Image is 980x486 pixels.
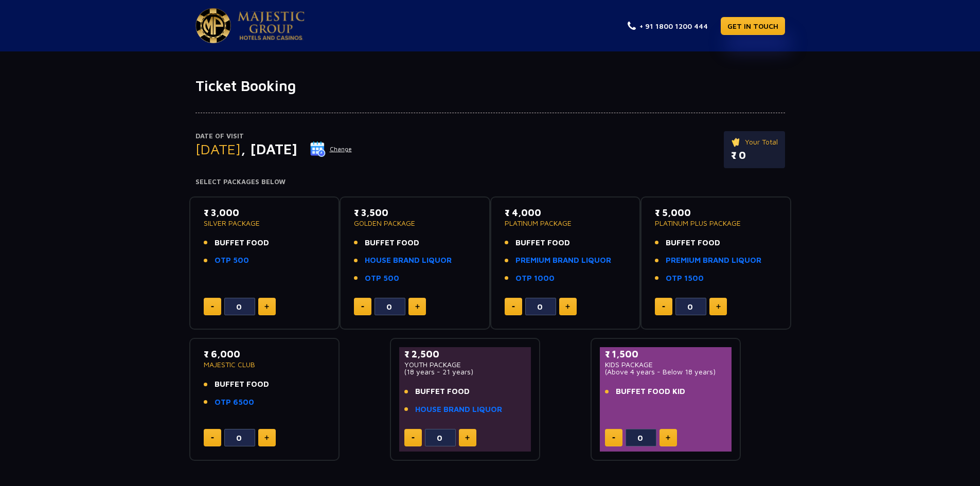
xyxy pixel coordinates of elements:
img: minus [612,437,615,439]
img: plus [465,435,470,440]
a: OTP 500 [215,255,249,266]
img: minus [662,306,665,308]
a: HOUSE BRAND LIQUOR [415,404,502,416]
span: BUFFET FOOD [666,237,720,249]
h4: Select Packages Below [195,178,785,186]
img: ticket [731,136,742,148]
span: BUFFET FOOD [215,379,269,390]
span: BUFFET FOOD KID [616,386,685,398]
img: plus [565,304,570,309]
img: plus [264,304,269,309]
a: OTP 6500 [215,397,254,408]
a: OTP 1000 [515,273,555,284]
p: ₹ 1,500 [605,347,727,361]
span: BUFFET FOOD [415,386,470,398]
img: minus [512,306,515,308]
p: MAJESTIC CLUB [204,361,326,368]
p: SILVER PACKAGE [204,220,326,227]
p: ₹ 5,000 [655,206,777,220]
p: ₹ 3,500 [354,206,476,220]
a: HOUSE BRAND LIQUOR [365,255,452,266]
a: OTP 1500 [666,273,704,284]
a: PREMIUM BRAND LIQUOR [515,255,611,266]
p: GOLDEN PACKAGE [354,220,476,227]
p: ₹ 3,000 [204,206,326,220]
p: KIDS PACKAGE [605,361,727,368]
a: + 91 1800 1200 444 [628,21,708,31]
p: PLATINUM PACKAGE [505,220,627,227]
p: ₹ 0 [731,148,778,163]
img: minus [412,437,415,439]
h1: Ticket Booking [195,77,785,95]
img: minus [361,306,364,308]
span: [DATE] [195,140,241,157]
a: GET IN TOUCH [721,17,785,35]
img: plus [716,304,721,309]
p: ₹ 2,500 [404,347,526,361]
span: BUFFET FOOD [215,237,269,249]
p: YOUTH PACKAGE [404,361,526,368]
p: Date of Visit [195,131,352,141]
p: PLATINUM PLUS PACKAGE [655,220,777,227]
img: plus [264,435,269,440]
a: PREMIUM BRAND LIQUOR [666,255,761,266]
img: Majestic Pride [238,11,305,40]
p: Your Total [731,136,778,148]
span: BUFFET FOOD [515,237,570,249]
p: (Above 4 years - Below 18 years) [605,368,727,375]
img: minus [211,306,214,308]
img: Majestic Pride [195,8,231,43]
img: plus [666,435,670,440]
button: Change [310,141,352,157]
span: BUFFET FOOD [365,237,419,249]
a: OTP 500 [365,273,399,284]
p: ₹ 4,000 [505,206,627,220]
img: minus [211,437,214,439]
img: plus [415,304,420,309]
span: , [DATE] [241,140,297,157]
p: ₹ 6,000 [204,347,326,361]
p: (18 years - 21 years) [404,368,526,375]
